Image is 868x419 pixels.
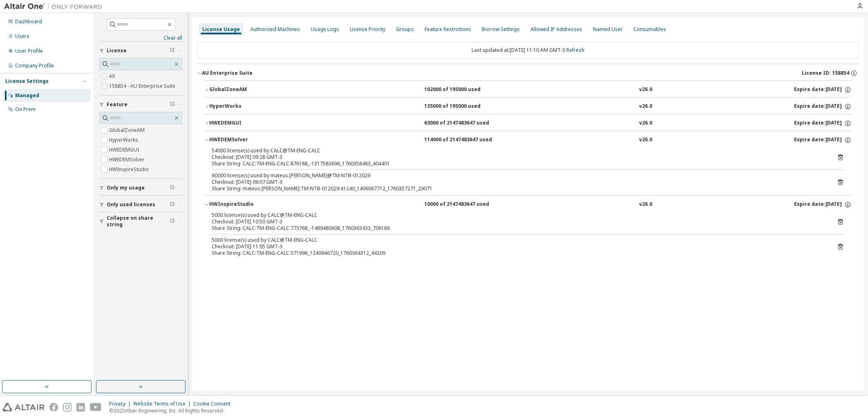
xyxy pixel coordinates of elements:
[212,250,825,256] div: Share String: CALC:TM-ENG-CALC:371996_1240946720_1760364312_44209
[99,42,182,60] button: License
[212,243,825,250] div: Checkout: [DATE] 11:05 GMT-3
[204,81,852,99] button: GlobalZoneAM102000 of 195000 usedv26.0Expire date:[DATE]
[640,103,653,110] div: v26.0
[212,160,825,167] div: Share String: CALC:TM-ENG-CALC:876188_-1317583696_1760358483_404401
[90,403,102,412] img: youtube.svg
[99,179,182,197] button: Only my usage
[350,26,385,33] div: License Priority
[204,131,852,149] button: HWEDEMSolver114000 of 2147483647 usedv26.0Expire date:[DATE]
[109,155,146,165] label: HWEDEMSolver
[212,225,825,232] div: Share String: CALC:TM-ENG-CALC:773768_-1489480608_1760363433_706186
[202,26,240,33] div: License Usage
[794,86,852,94] div: Expire date: [DATE]
[170,185,175,191] span: Clear filter
[109,401,133,407] div: Privacy
[794,136,852,144] div: Expire date: [DATE]
[15,18,42,25] div: Dashboard
[204,98,852,116] button: HyperWorks135000 of 195000 usedv26.0Expire date:[DATE]
[802,70,849,76] span: License ID: 158854
[212,218,825,225] div: Checkout: [DATE] 10:50 GMT-3
[109,71,116,81] label: All
[2,403,45,412] img: altair_logo.svg
[204,114,852,132] button: HWEDEMGUI63000 of 2147483647 usedv26.0Expire date:[DATE]
[640,201,653,208] div: v26.0
[109,135,140,145] label: HyperWorks
[15,92,39,99] div: Managed
[311,26,339,33] div: Usage Logs
[107,201,155,208] span: Only used licenses
[49,403,58,412] img: facebook.svg
[209,86,283,94] div: GlobalZoneAM
[4,2,106,11] img: Altair One
[76,403,85,412] img: linkedin.svg
[424,103,498,110] div: 135000 of 195000 used
[396,26,414,33] div: Groups
[170,47,175,54] span: Clear filter
[566,47,584,53] a: Refresh
[109,81,177,91] label: 158854 - AU Enterprise Suite
[193,401,235,407] div: Cookie Consent
[212,154,825,160] div: Checkout: [DATE] 09:28 GMT-3
[197,64,859,82] button: AU Enterprise SuiteLicense ID: 158854
[15,62,54,69] div: Company Profile
[425,26,471,33] div: Feature Restrictions
[5,78,49,85] div: License Settings
[209,201,283,208] div: HWInspireStudio
[633,26,666,33] div: Consumables
[209,120,283,127] div: HWEDEMGUI
[15,106,36,113] div: On Prem
[99,96,182,114] button: Feature
[794,120,852,127] div: Expire date: [DATE]
[109,165,150,174] label: HWInspireStudio
[15,48,43,54] div: User Profile
[170,218,175,225] span: Clear filter
[212,212,825,218] div: 5000 license(s) used by CALC@TM-ENG-CALC
[99,196,182,214] button: Only used licenses
[202,70,253,76] div: AU Enterprise Suite
[204,196,852,214] button: HWInspireStudio10000 of 2147483647 usedv26.0Expire date:[DATE]
[133,401,193,407] div: Website Terms of Use
[109,407,235,414] p: © 2025 Altair Engineering, Inc. All Rights Reserved.
[170,101,175,108] span: Clear filter
[530,26,582,33] div: Allowed IP Addresses
[197,42,859,59] div: Last updated at: [DATE] 11:10 AM GMT-3
[640,136,653,144] div: v26.0
[109,145,141,155] label: HWEDEMGUI
[107,185,145,191] span: Only my usage
[209,136,283,144] div: HWEDEMSolver
[209,103,283,110] div: HyperWorks
[99,35,182,41] a: Clear all
[424,86,498,94] div: 102000 of 195000 used
[107,47,127,54] span: License
[109,125,146,135] label: GlobalZoneAM
[15,33,29,40] div: Users
[640,86,653,94] div: v26.0
[424,201,498,208] div: 10000 of 2147483647 used
[107,101,128,108] span: Feature
[640,120,653,127] div: v26.0
[794,103,852,110] div: Expire date: [DATE]
[212,185,825,192] div: Share String: mateus.[PERSON_NAME]:TM-NTB-012029:41240_1406067712_1760357271_29071
[99,212,182,230] button: Collapse on share string
[794,201,852,208] div: Expire date: [DATE]
[424,120,498,127] div: 63000 of 2147483647 used
[212,172,825,179] div: 60000 license(s) used by mateus.[PERSON_NAME]@TM-NTB-012029
[212,147,825,154] div: 54000 license(s) used by CALC@TM-ENG-CALC
[107,215,170,228] span: Collapse on share string
[170,201,175,208] span: Clear filter
[251,26,300,33] div: Authorized Machines
[482,26,520,33] div: Borrow Settings
[212,179,825,185] div: Checkout: [DATE] 09:07 GMT-3
[63,403,72,412] img: instagram.svg
[424,136,498,144] div: 114000 of 2147483647 used
[593,26,623,33] div: Named User
[212,237,825,243] div: 5000 license(s) used by CALC@TM-ENG-CALC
